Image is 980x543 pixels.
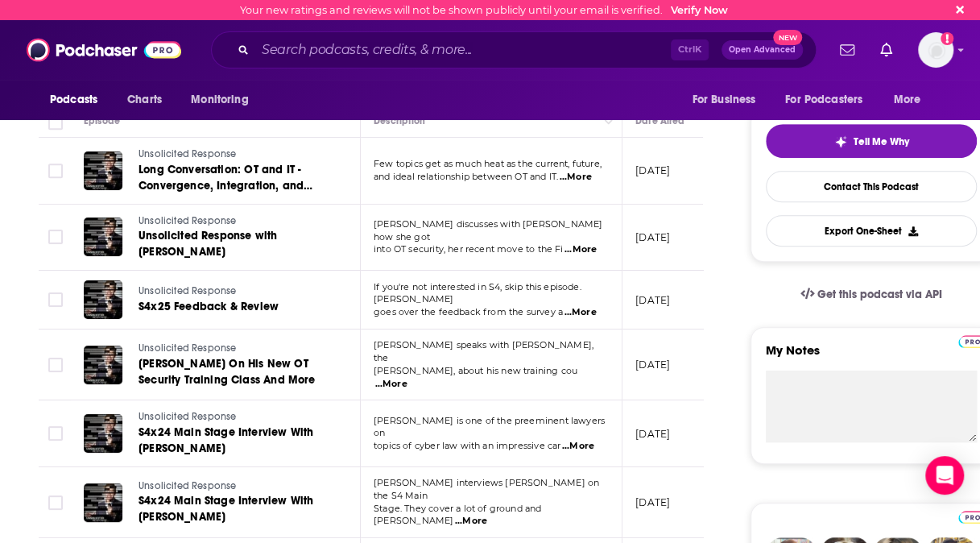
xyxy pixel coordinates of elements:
label: My Notes [766,342,977,371]
a: S4x24 Main Stage Interview With [PERSON_NAME] [139,425,332,457]
span: ...More [562,440,594,453]
span: [PERSON_NAME] discusses with [PERSON_NAME] how she got [374,218,602,242]
span: into OT security, her recent move to the Fi [374,243,563,255]
a: Get this podcast via API [788,275,955,314]
div: Open Intercom Messenger [925,456,964,495]
span: S4x24 Main Stage Interview With [PERSON_NAME] [139,425,313,455]
span: More [894,89,921,111]
a: Unsolicited Response [139,479,332,494]
div: Your new ratings and reviews will not be shown publicly until your email is verified. [240,4,728,16]
span: [PERSON_NAME] speaks with [PERSON_NAME], the [374,339,593,363]
a: S4x25 Feedback & Review [139,299,330,315]
span: Tell Me Why [854,135,909,148]
span: Monitoring [191,89,248,111]
button: Column Actions [599,112,618,131]
span: Unsolicited Response [139,285,236,296]
span: Few topics get as much heat as the current, future, [374,158,602,169]
span: New [773,30,802,45]
a: Charts [117,85,172,115]
span: ...More [564,306,596,319]
span: Unsolicited Response [139,148,236,160]
span: [PERSON_NAME], about his new training cou [374,365,577,376]
svg: Email not verified [941,32,953,45]
img: Podchaser - Follow, Share and Rate Podcasts [27,35,181,65]
button: open menu [39,85,118,115]
span: [PERSON_NAME] is one of the preeminent lawyers on [374,415,605,439]
a: Long Conversation: OT and IT - Convergence, Integration, and Separation? [139,162,332,194]
a: Verify Now [671,4,728,16]
button: open menu [680,85,775,115]
a: Show notifications dropdown [874,36,899,64]
span: Toggle select row [48,292,63,307]
span: Unsolicited Response [139,411,236,422]
span: Open Advanced [729,46,796,54]
a: Show notifications dropdown [833,36,861,64]
input: Search podcasts, credits, & more... [255,37,671,63]
a: S4x24 Main Stage Interview With [PERSON_NAME] [139,493,332,525]
span: [PERSON_NAME] On His New OT Security Training Class And More [139,357,315,387]
button: tell me why sparkleTell Me Why [766,124,977,158]
button: open menu [775,85,886,115]
span: ...More [375,378,407,391]
span: For Business [692,89,755,111]
p: [DATE] [635,230,670,244]
span: ...More [560,171,592,184]
button: Show profile menu [918,32,953,68]
img: User Profile [918,32,953,68]
span: S4x25 Feedback & Review [139,300,279,313]
a: Unsolicited Response [139,284,330,299]
span: Toggle select row [48,358,63,372]
div: Search podcasts, credits, & more... [211,31,817,68]
div: Episode [84,111,120,131]
button: Export One-Sheet [766,215,977,247]
span: Unsolicited Response with [PERSON_NAME] [139,229,277,259]
button: open menu [883,85,941,115]
button: open menu [180,85,269,115]
p: [DATE] [635,358,670,371]
p: [DATE] [635,164,670,177]
a: Contact This Podcast [766,171,977,202]
span: Toggle select row [48,164,63,178]
span: Unsolicited Response [139,215,236,226]
span: and ideal relationship between OT and IT. [374,171,558,182]
span: If you're not interested in S4, skip this episode. [PERSON_NAME] [374,281,581,305]
img: tell me why sparkle [834,135,847,148]
span: S4x24 Main Stage Interview With [PERSON_NAME] [139,494,313,524]
a: Unsolicited Response [139,410,332,425]
p: [DATE] [635,293,670,307]
span: Toggle select row [48,230,63,244]
span: Get this podcast via API [817,288,942,301]
span: ...More [564,243,597,256]
span: Podcasts [50,89,97,111]
span: Unsolicited Response [139,342,236,354]
span: Long Conversation: OT and IT - Convergence, Integration, and Separation? [139,163,312,209]
span: Logged in as Alexish212 [918,32,953,68]
span: topics of cyber law with an impressive car [374,440,560,451]
button: Open AdvancedNew [722,40,803,60]
span: Toggle select row [48,426,63,441]
span: [PERSON_NAME] interviews [PERSON_NAME] on the S4 Main [374,477,599,501]
span: ...More [455,515,487,528]
a: Unsolicited Response with [PERSON_NAME] [139,228,332,260]
span: Ctrl K [671,39,709,60]
span: For Podcasters [785,89,862,111]
a: [PERSON_NAME] On His New OT Security Training Class And More [139,356,332,388]
span: goes over the feedback from the survey a [374,306,563,317]
a: Unsolicited Response [139,214,332,229]
span: Charts [127,89,162,111]
p: [DATE] [635,427,670,441]
span: Stage. They cover a lot of ground and [PERSON_NAME] [374,503,541,527]
span: Toggle select row [48,495,63,510]
span: Unsolicited Response [139,480,236,491]
a: Unsolicited Response [139,147,332,162]
a: Unsolicited Response [139,342,332,356]
p: [DATE] [635,495,670,509]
